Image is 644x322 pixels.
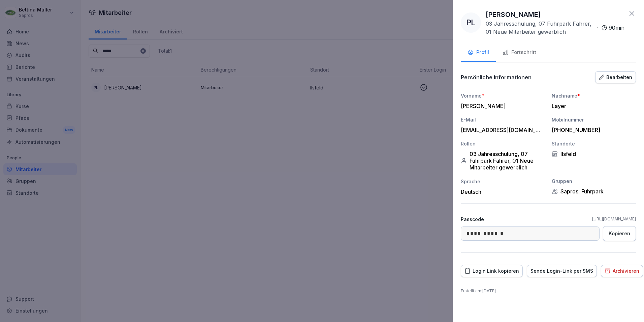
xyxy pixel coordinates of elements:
div: Sprache [461,178,545,185]
div: Deutsch [461,188,545,195]
p: Passcode [461,216,484,223]
div: Fortschritt [503,49,536,56]
button: Bearbeiten [595,71,636,83]
div: Vorname [461,92,545,99]
div: Kopieren [609,230,630,237]
div: Nachname [552,92,636,99]
div: [EMAIL_ADDRESS][DOMAIN_NAME] [461,127,542,133]
div: · [486,20,624,36]
div: Mobilnummer [552,116,636,123]
div: Bearbeiten [599,74,632,81]
a: [URL][DOMAIN_NAME] [592,216,636,222]
button: Sende Login-Link per SMS [527,265,597,277]
div: Ilsfeld [552,151,636,157]
div: [PHONE_NUMBER] [552,127,633,133]
button: Archivieren [601,265,643,277]
button: Profil [461,44,496,62]
p: Erstellt am : [DATE] [461,288,636,294]
div: Rollen [461,140,545,147]
div: 03 Jahresschulung, 07 Fuhrpark Fahrer, 01 Neue Mitarbeiter gewerblich [461,151,545,171]
div: Profil [468,49,489,56]
div: Gruppen [552,178,636,185]
button: Login Link kopieren [461,265,523,277]
div: Login Link kopieren [464,267,519,275]
p: 90 min [609,24,624,32]
div: PL [461,12,481,33]
div: [PERSON_NAME] [461,103,542,109]
div: Standorte [552,140,636,147]
p: Persönliche informationen [461,74,532,81]
div: Archivieren [605,267,639,275]
div: E-Mail [461,116,545,123]
div: Sende Login-Link per SMS [530,267,593,275]
div: Sapros, Fuhrpark [552,188,636,195]
button: Kopieren [603,226,636,241]
button: Fortschritt [496,44,543,62]
div: Layer [552,103,633,109]
p: [PERSON_NAME] [486,9,541,20]
p: 03 Jahresschulung, 07 Fuhrpark Fahrer, 01 Neue Mitarbeiter gewerblich [486,20,594,36]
